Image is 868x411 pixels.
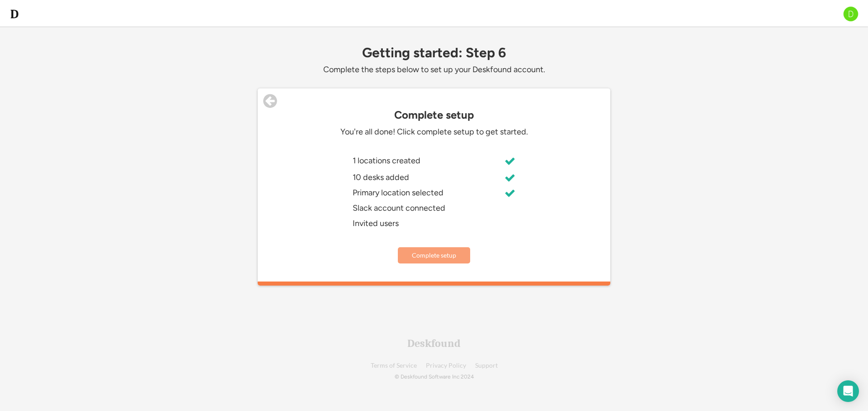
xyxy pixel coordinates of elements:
[407,338,461,349] div: Deskfound
[398,247,470,263] button: Complete setup
[353,218,483,229] div: Invited users
[426,362,466,369] a: Privacy Policy
[843,6,859,22] img: D.png
[475,362,498,369] a: Support
[353,188,483,198] div: Primary location selected
[9,9,20,19] img: d-whitebg.png
[262,127,606,137] div: You're all done! Click complete setup to get started.
[353,156,483,166] div: 1 locations created
[353,172,483,183] div: 10 desks added
[258,65,610,75] div: Complete the steps below to set up your Deskfound account.
[353,203,483,213] div: Slack account connected
[837,380,859,402] div: Open Intercom Messenger
[259,282,609,286] div: 100%
[262,109,606,121] div: Complete setup
[258,45,610,60] div: Getting started: Step 6
[371,362,417,369] a: Terms of Service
